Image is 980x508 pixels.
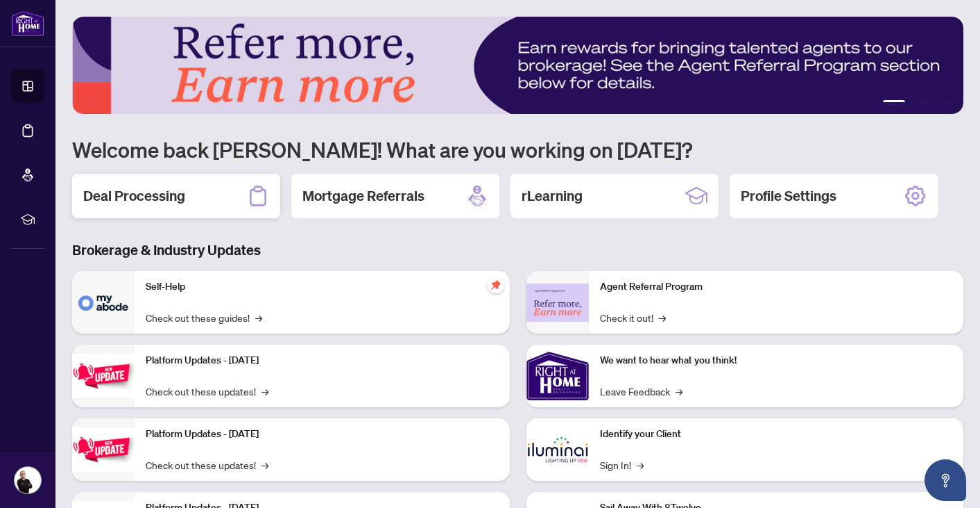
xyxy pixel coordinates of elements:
[637,457,644,473] span: →
[261,457,268,473] span: →
[741,186,836,206] h2: Profile Settings
[72,427,135,471] img: Platform Updates - July 8, 2025
[883,100,905,106] button: 1
[925,459,966,501] button: Open asap
[933,100,938,106] button: 4
[72,354,135,398] img: Platform Updates - July 21, 2025
[72,17,963,114] img: Slide 0
[600,353,953,368] p: We want to hear what you think!
[659,310,666,325] span: →
[600,427,953,442] p: Identify your Client
[526,345,589,407] img: We want to hear what you think!
[522,186,583,206] h2: rLearning
[600,310,666,325] a: Check it out!→
[15,467,41,493] img: Profile Icon
[302,186,424,206] h2: Mortgage Referrals
[600,384,682,399] a: Leave Feedback→
[72,136,963,163] h1: Welcome back [PERSON_NAME]! What are you working on [DATE]?
[146,279,499,295] p: Self-Help
[255,310,262,325] span: →
[146,310,262,325] a: Check out these guides!→
[676,384,682,399] span: →
[72,271,135,334] img: Self-Help
[72,240,963,260] h3: Brokerage & Industry Updates
[11,10,44,36] img: logo
[526,284,589,322] img: Agent Referral Program
[83,186,185,206] h2: Deal Processing
[488,277,504,293] span: pushpin
[146,427,499,442] p: Platform Updates - [DATE]
[146,457,268,473] a: Check out these updates!→
[600,279,953,295] p: Agent Referral Program
[526,418,589,481] img: Identify your Client
[146,353,499,368] p: Platform Updates - [DATE]
[922,100,927,106] button: 3
[146,384,268,399] a: Check out these updates!→
[600,457,644,473] a: Sign In!→
[944,100,949,106] button: 5
[261,384,268,399] span: →
[911,100,916,106] button: 2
